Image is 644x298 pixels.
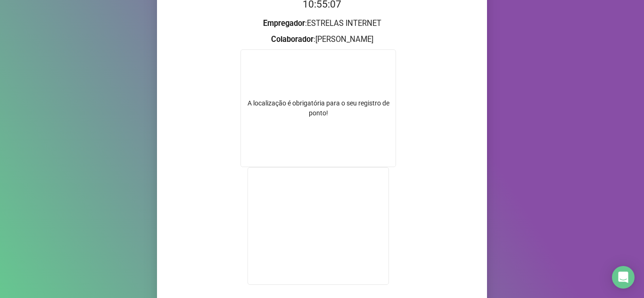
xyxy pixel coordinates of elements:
strong: Colaborador [271,35,314,44]
h3: : [PERSON_NAME] [168,33,476,46]
div: Open Intercom Messenger [612,266,635,289]
div: A localização é obrigatória para o seu registro de ponto! [241,98,396,118]
h3: : ESTRELAS INTERNET [168,17,476,30]
strong: Empregador [263,19,305,28]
